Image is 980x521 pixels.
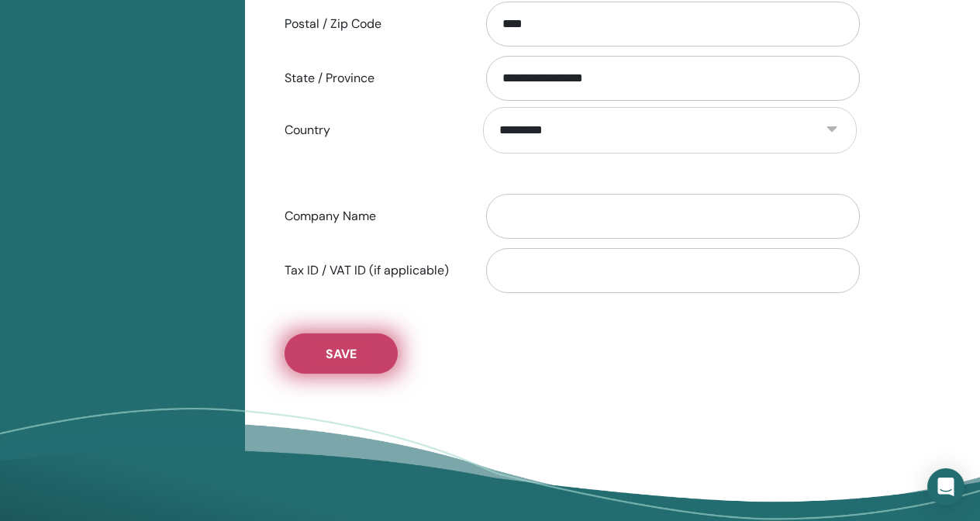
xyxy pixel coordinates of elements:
button: Save [285,333,398,374]
label: Tax ID / VAT ID (if applicable) [273,256,471,285]
div: Open Intercom Messenger [927,468,964,505]
label: Country [273,116,471,145]
span: Save [326,346,357,362]
label: Company Name [273,202,471,231]
label: State / Province [273,64,471,93]
label: Postal / Zip Code [273,9,471,39]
